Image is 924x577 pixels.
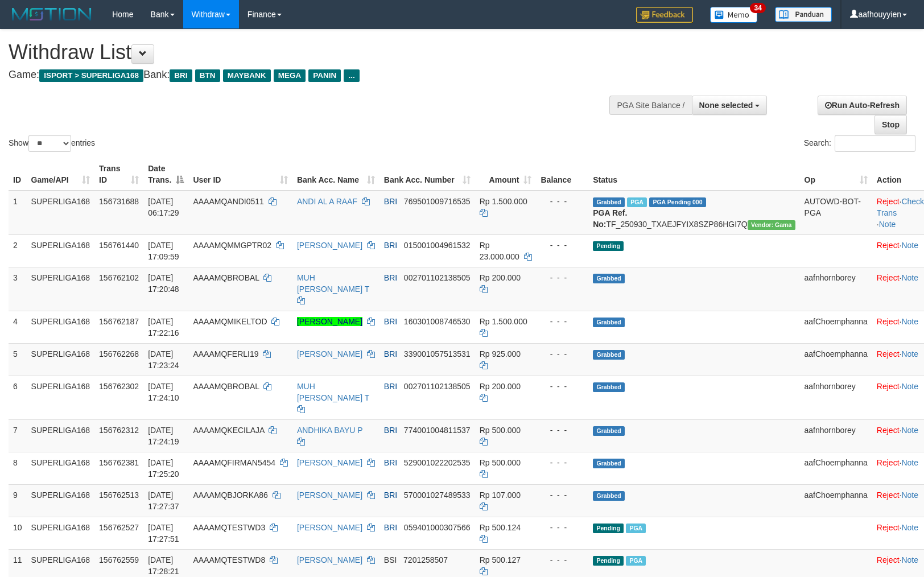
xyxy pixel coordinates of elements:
td: AUTOWD-BOT-PGA [800,191,872,235]
div: - - - [541,348,584,360]
td: SUPERLIGA168 [27,419,95,452]
span: [DATE] 17:27:37 [148,491,179,511]
span: [DATE] 17:25:20 [148,458,179,479]
span: BSI [384,555,397,564]
th: User ID: activate to sort column ascending [188,158,292,191]
span: [DATE] 17:27:51 [148,523,179,543]
td: SUPERLIGA168 [27,517,95,549]
a: Note [901,458,918,467]
span: AAAAMQBJORKA86 [193,491,268,500]
label: Search: [804,135,915,152]
span: MEGA [274,69,306,82]
span: Copy 015001004961532 to clipboard [404,241,471,250]
th: Op: activate to sort column ascending [800,158,872,191]
a: Reject [877,349,900,358]
td: 6 [9,376,27,419]
a: [PERSON_NAME] [297,523,362,532]
a: MUH [PERSON_NAME] T [297,273,369,294]
span: PANIN [308,69,341,82]
span: BRI [384,523,397,532]
td: TF_250930_TXAEJFYIX8SZP86HGI7Q [588,191,799,235]
span: Vendor URL: https://trx31.1velocity.biz [748,220,795,230]
td: SUPERLIGA168 [27,343,95,376]
th: Date Trans.: activate to sort column descending [143,158,188,191]
span: [DATE] 17:09:59 [148,241,179,261]
span: AAAAMQTESTWD8 [193,555,265,564]
td: aafnhornborey [800,267,872,311]
span: [DATE] 06:17:29 [148,197,179,217]
span: ... [344,69,359,82]
td: SUPERLIGA168 [27,484,95,517]
div: - - - [541,554,584,566]
a: Reject [877,491,900,500]
th: Balance [536,158,588,191]
span: Rp 107.000 [480,491,521,500]
span: BRI [384,382,397,391]
span: Rp 1.500.000 [480,317,527,326]
span: AAAAMQBROBAL [193,382,259,391]
div: PGA Site Balance / [609,96,691,115]
img: panduan.png [775,7,832,22]
th: Status [588,158,799,191]
a: Reject [877,555,900,564]
span: 156762302 [99,382,139,391]
th: ID [9,158,27,191]
span: Rp 500.000 [480,458,521,467]
span: 156762187 [99,317,139,326]
td: aafChoemphanna [800,452,872,484]
td: 5 [9,343,27,376]
span: 156762312 [99,426,139,435]
span: BRI [384,273,397,282]
a: Note [901,382,918,391]
td: aafChoemphanna [800,311,872,343]
span: AAAAMQFIRMAN5454 [193,458,275,467]
img: Feedback.jpg [636,7,693,23]
a: Reject [877,426,900,435]
h4: Game: Bank: [9,69,605,81]
a: Note [901,523,918,532]
span: Copy 774001004811537 to clipboard [404,426,471,435]
span: BRI [384,491,397,500]
span: [DATE] 17:24:19 [148,426,179,446]
span: 156762268 [99,349,139,358]
span: MAYBANK [223,69,271,82]
img: MOTION_logo.png [9,6,95,23]
span: BRI [384,458,397,467]
span: [DATE] 17:28:21 [148,555,179,576]
input: Search: [835,135,915,152]
span: Grabbed [593,318,625,327]
a: ANDHIKA BAYU P [297,426,362,435]
span: PGA Pending [649,197,706,207]
span: Rp 500.124 [480,523,521,532]
span: BRI [384,349,397,358]
span: None selected [699,101,753,110]
span: Rp 200.000 [480,273,521,282]
div: - - - [541,522,584,533]
span: Copy 7201258507 to clipboard [403,555,448,564]
span: Copy 570001027489533 to clipboard [404,491,471,500]
div: - - - [541,272,584,283]
span: Copy 002701102138505 to clipboard [404,273,471,282]
td: 8 [9,452,27,484]
td: 9 [9,484,27,517]
a: [PERSON_NAME] [297,458,362,467]
span: Copy 002701102138505 to clipboard [404,382,471,391]
span: Grabbed [593,274,625,283]
button: None selected [692,96,768,115]
a: Reject [877,382,900,391]
a: Reject [877,241,900,250]
span: AAAAMQMMGPTR02 [193,241,271,250]
a: ANDI AL A RAAF [297,197,357,206]
td: aafnhornborey [800,376,872,419]
span: 156762513 [99,491,139,500]
th: Game/API: activate to sort column ascending [27,158,95,191]
img: Button%20Memo.svg [710,7,758,23]
span: 156762527 [99,523,139,532]
td: 3 [9,267,27,311]
div: - - - [541,457,584,468]
span: Grabbed [593,382,625,392]
a: Note [901,241,918,250]
a: Note [901,317,918,326]
th: Trans ID: activate to sort column ascending [94,158,143,191]
span: Grabbed [593,426,625,436]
